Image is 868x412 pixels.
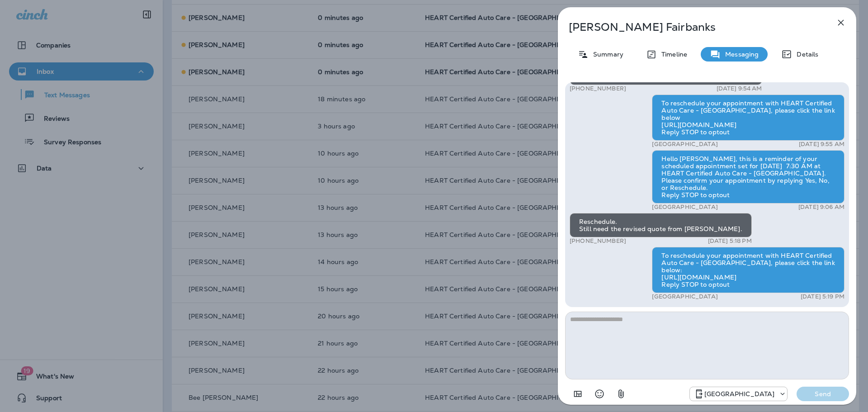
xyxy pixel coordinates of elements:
[652,95,844,141] div: To reschedule your appointment with HEART Certified Auto Care - [GEOGRAPHIC_DATA], please click t...
[801,293,844,300] p: [DATE] 5:19 PM
[704,390,774,398] p: [GEOGRAPHIC_DATA]
[589,51,623,58] p: Summary
[569,385,587,403] button: Add in a premade template
[652,247,844,293] div: To reschedule your appointment with HEART Certified Auto Care - [GEOGRAPHIC_DATA], please click t...
[717,85,762,92] p: [DATE] 9:54 AM
[569,21,816,33] p: [PERSON_NAME] Fairbanks
[570,213,752,237] div: Reschedule. Still need the revised quote from [PERSON_NAME].
[652,293,717,300] p: [GEOGRAPHIC_DATA]
[708,237,752,245] p: [DATE] 5:18 PM
[798,204,844,211] p: [DATE] 9:06 AM
[652,204,717,211] p: [GEOGRAPHIC_DATA]
[799,141,844,148] p: [DATE] 9:55 AM
[652,150,844,204] div: Hello [PERSON_NAME], this is a reminder of your scheduled appointment set for [DATE] 7:30 AM at H...
[657,51,687,58] p: Timeline
[590,385,609,403] button: Select an emoji
[721,51,759,58] p: Messaging
[570,85,626,92] p: [PHONE_NUMBER]
[570,237,626,245] p: [PHONE_NUMBER]
[690,388,787,399] div: +1 (847) 262-3704
[792,51,818,58] p: Details
[652,141,717,148] p: [GEOGRAPHIC_DATA]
